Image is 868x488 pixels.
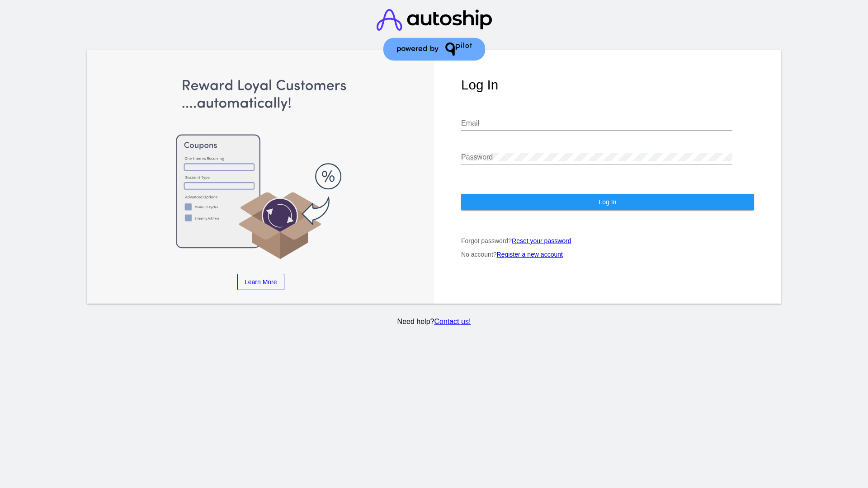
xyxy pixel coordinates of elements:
[461,119,732,127] input: Email
[497,251,563,258] a: Register a new account
[512,237,571,244] a: Reset your password
[237,274,284,290] a: Learn More
[85,318,783,326] p: Need help?
[461,237,754,244] p: Forgot password?
[245,278,277,286] span: Learn More
[114,77,407,260] img: Apply Coupons Automatically to Scheduled Orders with QPilot
[461,77,754,93] h1: Log In
[599,198,616,206] span: Log In
[434,318,471,325] a: Contact us!
[461,194,754,210] button: Log In
[461,251,754,258] p: No account?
